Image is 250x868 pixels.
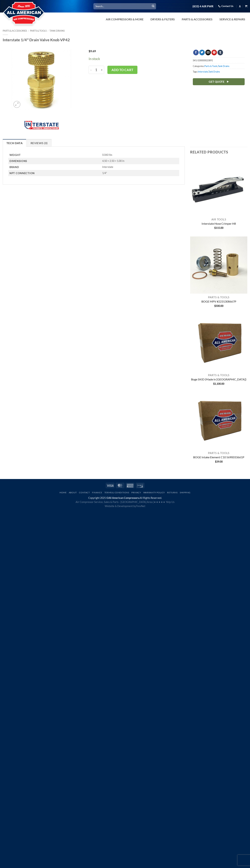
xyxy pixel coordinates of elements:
[190,314,247,371] img: Placeholder
[193,69,245,74] span: Tags: ,
[218,65,229,68] a: Tank Drains
[190,451,247,455] p: Parts & Tools
[214,226,223,229] bdi: 115.00
[217,16,247,23] a: Service & Repairs
[107,66,137,74] button: Add to cart
[93,66,100,74] input: Product quantity
[201,300,236,304] a: BOGE MPV #2231308667P
[213,382,224,385] bdi: 1,100.00
[8,170,101,176] th: NPT Connection
[3,29,247,32] nav: Breadcrumb
[60,491,66,494] a: Home
[180,16,215,23] a: Parts & Accessories
[193,63,245,69] span: Categories: ,
[214,226,216,229] span: $
[190,218,247,221] p: Air Tools
[198,59,213,62] span: 100000023891
[49,29,65,32] a: Tank Drains
[3,37,247,42] h1: Interstate 1/4″ Drain Valve Knob VP42
[192,3,213,9] a: (833) 4 AIR PWR
[79,491,90,494] a: Contact
[190,392,247,449] img: Placeholder
[89,49,90,53] span: $
[89,49,96,53] bdi: 9.69
[8,164,101,170] th: Brand
[3,496,247,508] div: Copyright 2025 © All Rights Reserved.
[3,29,27,32] a: Parts & Accessories
[190,373,247,377] p: Parts & Tools
[101,152,179,158] td: 0.060 lbs
[89,56,182,61] p: In stock
[93,3,156,9] input: Search…
[150,4,156,9] button: Submit
[3,139,26,147] a: Tech Data
[190,159,247,216] img: Interstate Hose Crimper H8
[12,50,72,110] img: 1/4" Drain Valve Knob VP42
[30,29,47,32] a: Parts & Tools
[148,16,177,23] a: Dryers & Filters
[143,491,165,494] a: Warranty Policy
[69,491,77,494] a: About
[245,4,247,8] a: View cart
[89,66,93,74] input: Reduce quantity of Interstate 1/4" Drain Valve Knob VP42
[191,378,246,382] a: Boge SKID (Made in [GEOGRAPHIC_DATA])
[214,304,223,307] bdi: 500.00
[215,460,216,463] span: $
[193,78,245,85] a: Get Quote
[13,101,20,108] a: Zoom
[209,79,224,84] span: Get Quote
[202,222,236,226] a: Interstate Hose Crimper H8
[208,70,220,73] a: Tank Drains
[102,165,179,169] p: Interstate
[92,491,102,494] a: Finance
[199,50,205,55] a: Share on Twitter
[167,491,177,494] a: Returns
[204,65,217,68] a: Parts & Tools
[131,491,141,494] a: Privacy
[48,29,48,32] span: /
[215,460,223,463] bdi: 39.00
[8,152,101,158] th: Weight
[217,50,223,55] a: Share on Tumblr
[28,29,29,32] span: /
[193,455,244,460] a: BOGE Intake Element C10 5690033661P
[180,491,190,494] a: Shipping
[211,50,217,55] a: Pin on Pinterest
[239,4,241,8] a: Login
[104,491,129,494] a: Terms & Conditions
[190,296,247,299] p: Parts & Tools
[213,382,215,385] span: $
[100,66,104,74] input: Increase quantity of Interstate 1/4" Drain Valve Knob VP42
[218,3,233,9] a: Contact Us
[214,304,216,307] span: $
[105,482,145,488] div: Payment icons
[190,147,247,157] h3: Related products
[27,139,51,147] a: Reviews (0)
[102,171,179,175] p: 1/4"
[190,236,247,294] img: BOGE MPV #2231308667P
[193,58,245,63] span: SKU:
[108,496,139,499] strong: All American Compressors.
[8,152,179,176] table: Product Details
[136,505,145,508] a: TrevNet
[198,70,208,73] a: Interstate
[8,158,101,164] th: Dimensions
[76,500,174,508] span: Air Compressor Service, Sales & Parts - [GEOGRAPHIC_DATA] Area | Website & Development by
[193,50,199,55] a: Share on Facebook
[205,50,211,55] a: Email to a Friend
[101,158,179,164] td: 4.50 × 2.50 × 1.00 in
[104,16,146,23] a: Air Compressors & More
[154,500,174,503] a: ★★★★★ Yelp Us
